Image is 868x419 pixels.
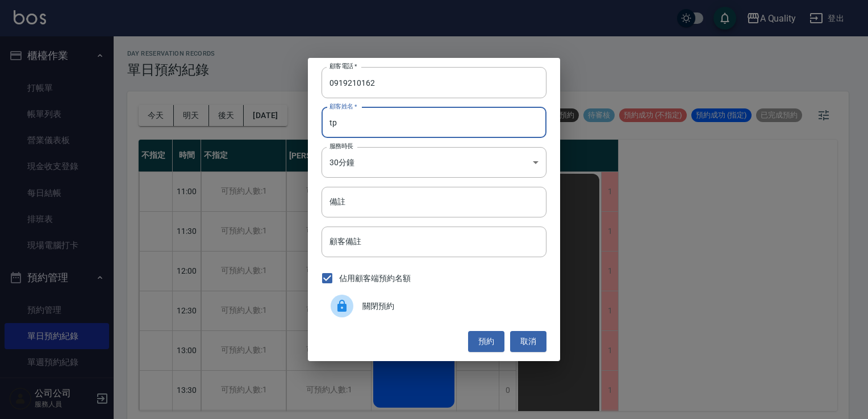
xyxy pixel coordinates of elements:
label: 顧客姓名 [329,102,357,111]
label: 顧客電話 [329,62,357,70]
button: 取消 [510,331,546,352]
button: 預約 [468,331,504,352]
span: 關閉預約 [362,300,537,312]
div: 30分鐘 [322,147,546,178]
span: 佔用顧客端預約名額 [339,273,411,284]
label: 服務時長 [329,142,353,150]
div: 關閉預約 [322,290,546,322]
